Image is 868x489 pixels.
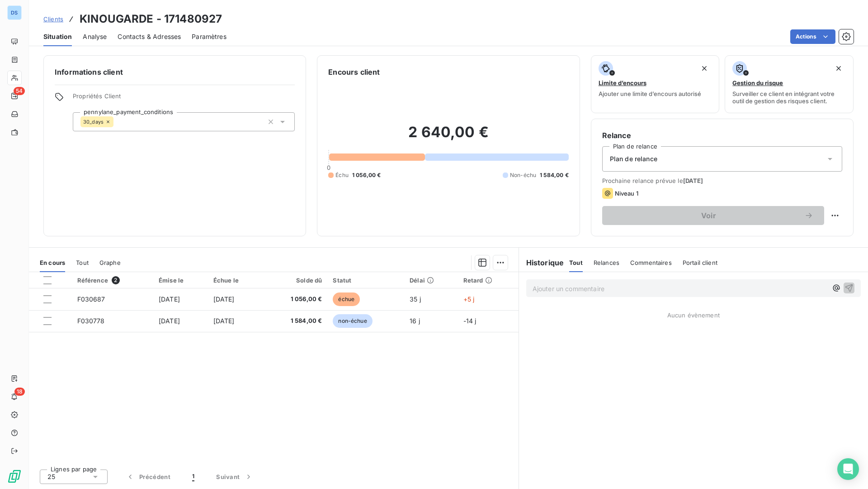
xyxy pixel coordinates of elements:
[519,257,564,268] h6: Historique
[43,32,72,41] span: Situation
[725,55,854,113] button: Gestion du risqueSurveiller ce client en intégrant votre outil de gestion des risques client.
[14,87,25,95] span: 54
[630,259,672,266] span: Commentaires
[410,295,421,303] span: 35 j
[615,190,638,197] span: Niveau 1
[602,130,842,141] h6: Relance
[77,276,148,284] div: Référence
[732,90,846,105] span: Surveiller ce client en intégrant votre outil de gestion des risques client.
[599,79,646,86] span: Limite d’encours
[410,277,453,284] div: Délai
[43,14,63,24] a: Clients
[83,32,107,41] span: Analyse
[80,11,222,27] h3: KINOUGARDE - 171480927
[510,171,536,179] span: Non-échu
[7,5,22,20] div: DS
[463,277,513,284] div: Retard
[159,317,180,325] span: [DATE]
[683,259,717,266] span: Portail client
[99,259,121,266] span: Graphe
[83,119,104,125] span: 30_days
[352,171,381,179] span: 1 056,00 €
[77,295,105,303] span: F030687
[159,277,203,284] div: Émise le
[667,312,720,319] span: Aucun évènement
[269,316,322,326] span: 1 584,00 €
[213,277,258,284] div: Échue le
[463,317,476,325] span: -14 j
[327,164,330,171] span: 0
[328,67,380,77] h6: Encours client
[790,29,835,44] button: Actions
[732,79,783,86] span: Gestion du risque
[599,90,701,97] span: Ajouter une limite d’encours autorisé
[73,92,295,105] span: Propriétés Client
[269,277,322,284] div: Solde dû
[837,458,859,480] div: Open Intercom Messenger
[76,259,89,266] span: Tout
[43,15,63,23] span: Clients
[192,472,194,481] span: 1
[569,259,583,266] span: Tout
[159,295,180,303] span: [DATE]
[14,388,25,396] span: 18
[591,55,720,113] button: Limite d’encoursAjouter une limite d’encours autorisé
[410,317,420,325] span: 16 j
[333,314,372,328] span: non-échue
[213,317,235,325] span: [DATE]
[118,32,181,41] span: Contacts & Adresses
[463,295,475,303] span: +5 j
[55,67,295,77] h6: Informations client
[333,292,360,306] span: échue
[47,472,55,481] span: 25
[328,123,568,150] h2: 2 640,00 €
[602,177,842,184] span: Prochaine relance prévue le
[335,171,349,179] span: Échu
[112,276,120,284] span: 2
[613,212,804,219] span: Voir
[7,469,22,484] img: Logo LeanPay
[333,277,399,284] div: Statut
[269,295,322,304] span: 1 056,00 €
[610,154,657,163] span: Plan de relance
[181,467,205,486] button: 1
[594,259,619,266] span: Relances
[205,467,264,486] button: Suivant
[213,295,235,303] span: [DATE]
[192,32,226,41] span: Paramètres
[602,206,824,225] button: Voir
[683,177,703,184] span: [DATE]
[113,118,121,126] input: Ajouter une valeur
[540,171,569,179] span: 1 584,00 €
[115,467,181,486] button: Précédent
[40,259,65,266] span: En cours
[77,317,105,325] span: F030778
